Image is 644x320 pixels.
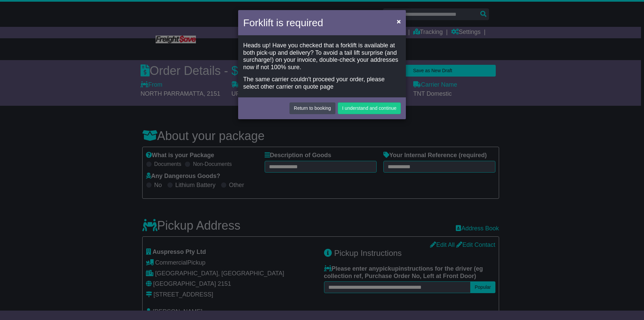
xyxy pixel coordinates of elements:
div: Heads up! Have you checked that a forklift is available at both pick-up and delivery? To avoid a ... [243,42,401,71]
h4: Forklift is required [243,15,323,30]
button: I understand and continue [338,102,401,114]
div: The same carrier couldn't proceed your order, please select other carrier on quote page [243,76,401,90]
span: × [397,17,401,25]
button: Close [393,14,404,28]
button: Return to booking [289,102,335,114]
